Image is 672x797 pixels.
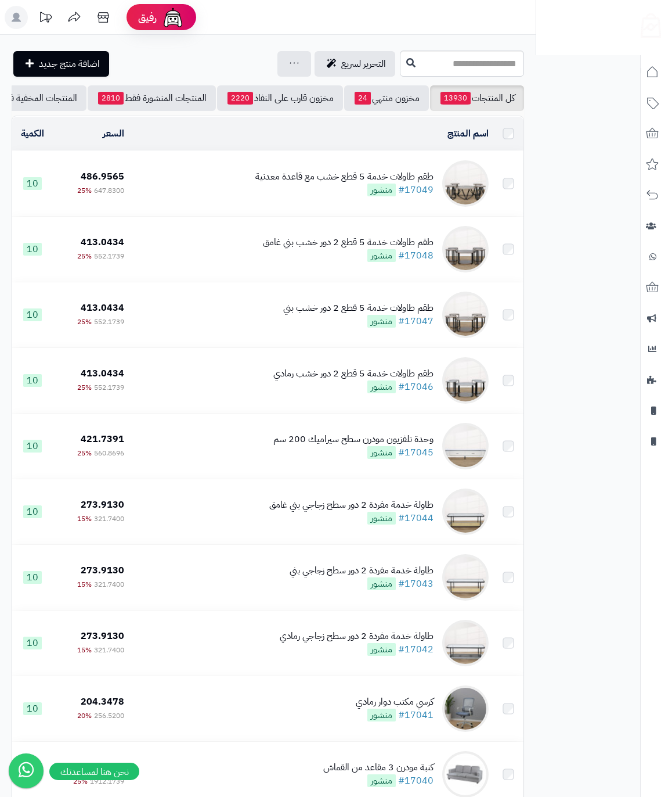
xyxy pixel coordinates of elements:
[81,629,124,643] span: 273.9130
[367,643,396,656] span: منشور
[367,380,396,393] span: منشور
[94,185,124,196] span: 647.8300
[255,170,433,184] div: طقم طاولات خدمة 5 قطع خشب مع قاعدة معدنية
[442,685,489,732] img: كرسي مكتب دوار رمادي
[94,579,124,590] span: 321.7400
[23,243,42,256] span: 10
[77,579,92,590] span: 15%
[77,448,92,458] span: 25%
[398,446,433,459] a: #17045
[398,314,433,328] a: #17047
[13,51,109,77] a: اضافة منتج جديد
[23,702,42,715] span: 10
[283,301,433,315] div: طقم طاولات خدمة 5 قطع 2 دور خشب بني
[77,317,92,327] span: 25%
[94,710,124,721] span: 256.5200
[442,226,489,272] img: طقم طاولات خدمة 5 قطع 2 دور خشب بني غامق
[73,776,88,787] span: 25%
[367,774,396,787] span: منشور
[23,177,42,190] span: 10
[442,160,489,207] img: طقم طاولات خدمة 5 قطع خشب مع قاعدة معدنية
[442,292,489,338] img: طقم طاولات خدمة 5 قطع 2 دور خشب بني
[315,51,395,77] a: التحرير لسريع
[81,695,124,709] span: 204.3478
[31,6,60,32] a: تحديثات المنصة
[81,235,124,249] span: 413.0434
[23,308,42,321] span: 10
[39,57,100,71] span: اضافة منتج جديد
[447,127,489,141] a: اسم المنتج
[23,505,42,518] span: 10
[77,514,92,524] span: 15%
[81,301,124,315] span: 413.0434
[81,498,124,512] span: 273.9130
[442,423,489,469] img: وحدة تلفزيون مودرن سطح سيراميك 200 سم
[94,448,124,458] span: 560.8696
[94,645,124,655] span: 321.7400
[23,637,42,649] span: 10
[442,489,489,535] img: طاولة خدمة مفردة 2 دور سطح زجاجي بني غامق
[94,317,124,327] span: 552.1739
[77,710,92,721] span: 20%
[356,695,433,709] div: كرسي مكتب دوار رمادي
[77,251,92,261] span: 25%
[367,512,396,525] span: منشور
[398,380,433,394] a: #17046
[273,433,433,446] div: وحدة تلفزيون مودرن سطح سيراميك 200 سم
[269,498,433,512] div: طاولة خدمة مفردة 2 دور سطح زجاجي بني غامق
[75,760,124,774] span: 1434.7826
[217,85,343,111] a: مخزون قارب على النفاذ2220
[23,440,42,453] span: 10
[81,563,124,577] span: 273.9130
[138,10,157,24] span: رفيق
[273,367,433,380] div: طقم طاولات خدمة 5 قطع 2 دور خشب رمادي
[367,249,396,262] span: منشور
[398,183,433,197] a: #17049
[367,577,396,590] span: منشور
[23,374,42,387] span: 10
[77,645,92,655] span: 15%
[90,776,124,787] span: 1912.1739
[355,92,371,105] span: 24
[290,564,433,577] div: طاولة خدمة مفردة 2 دور سطح زجاجي بني
[81,432,124,446] span: 421.7391
[398,511,433,525] a: #17044
[103,127,124,141] a: السعر
[341,57,386,71] span: التحرير لسريع
[398,774,433,788] a: #17040
[94,251,124,261] span: 552.1739
[398,249,433,263] a: #17048
[81,170,124,184] span: 486.9565
[398,577,433,591] a: #17043
[323,761,433,774] div: كنبة مودرن 3 مقاعد من القماش
[398,708,433,722] a: #17041
[442,357,489,404] img: طقم طاولات خدمة 5 قطع 2 دور خشب رمادي
[227,92,253,105] span: 2220
[94,514,124,524] span: 321.7400
[367,709,396,721] span: منشور
[442,620,489,666] img: طاولة خدمة مفردة 2 دور سطح زجاجي رمادي
[440,92,471,105] span: 13930
[77,185,92,196] span: 25%
[367,315,396,328] span: منشور
[633,9,661,38] img: logo
[344,85,429,111] a: مخزون منتهي24
[77,382,92,393] span: 25%
[398,642,433,656] a: #17042
[81,367,124,380] span: 413.0434
[21,127,44,141] a: الكمية
[88,85,216,111] a: المنتجات المنشورة فقط2810
[98,92,124,105] span: 2810
[161,6,185,29] img: ai-face.png
[23,571,42,584] span: 10
[367,446,396,459] span: منشور
[263,236,433,249] div: طقم طاولات خدمة 5 قطع 2 دور خشب بني غامق
[94,382,124,393] span: 552.1739
[367,184,396,196] span: منشور
[280,630,433,643] div: طاولة خدمة مفردة 2 دور سطح زجاجي رمادي
[430,85,524,111] a: كل المنتجات13930
[442,554,489,601] img: طاولة خدمة مفردة 2 دور سطح زجاجي بني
